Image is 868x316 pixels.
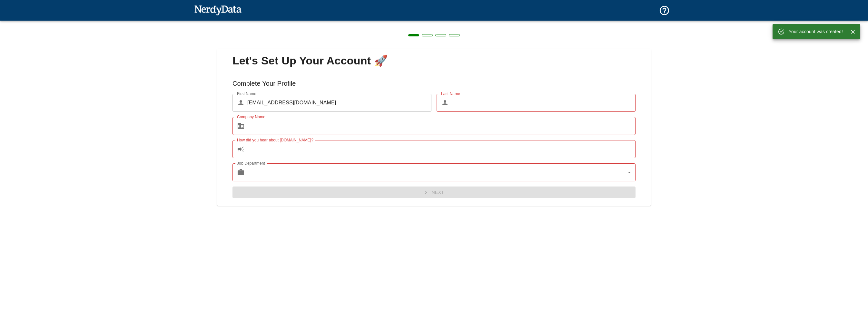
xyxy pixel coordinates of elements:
[222,78,646,94] h6: Complete Your Profile
[237,160,265,166] label: Job Department
[237,137,313,143] label: How did you hear about [DOMAIN_NAME]?
[222,54,646,68] span: Let's Set Up Your Account 🚀
[194,4,242,16] img: NerdyData.com
[237,114,265,120] label: Company Name
[237,91,256,96] label: First Name
[848,27,858,37] button: Close
[789,26,843,37] div: Your account was created!
[655,1,674,20] button: Support and Documentation
[441,91,460,96] label: Last Name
